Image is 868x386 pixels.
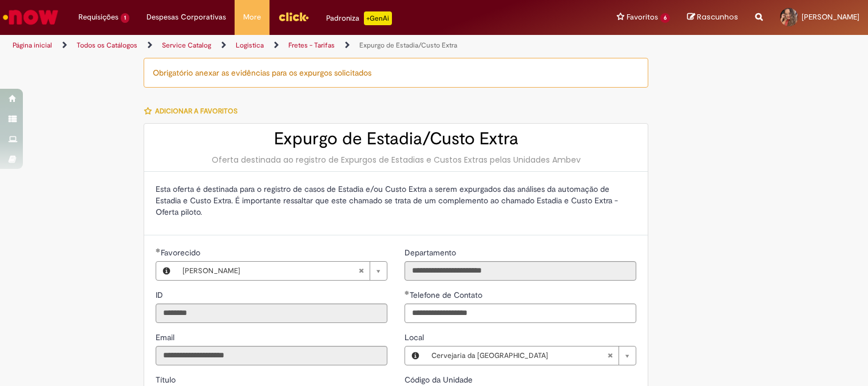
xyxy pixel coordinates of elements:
[288,41,335,50] a: Fretes - Tarifas
[13,41,52,50] a: Página inicial
[236,41,264,50] a: Logistica
[405,247,458,258] span: Somente leitura - Departamento
[156,154,636,166] div: Oferta destinada ao registro de Expurgos de Estadias e Custos Extras pelas Unidades Ambev
[156,129,636,148] h2: Expurgo de Estadia/Custo Extra
[660,13,670,23] span: 6
[156,375,178,385] span: Somente leitura - Título
[405,290,410,295] span: Obrigatório Preenchido
[156,290,165,300] span: Somente leitura - ID
[431,346,607,365] span: Cervejaria da [GEOGRAPHIC_DATA]
[426,346,636,365] a: Cervejaria da [GEOGRAPHIC_DATA]Limpar campo Local
[243,11,261,23] span: More
[156,248,161,253] span: Obrigatório Preenchido
[601,346,619,365] abbr: Limpar campo Local
[77,41,137,50] a: Todos os Catálogos
[278,8,309,25] img: click_logo_yellow_360x200.png
[405,375,475,385] span: Somente leitura - Código da Unidade
[156,332,177,343] label: Somente leitura - Email
[156,262,177,280] button: Favorecido, Visualizar este registro Brenda Sampaio De Araujo
[156,374,178,385] label: Somente leitura - Título
[162,41,211,50] a: Service Catalog
[359,41,457,50] a: Expurgo de Estadia/Custo Extra
[144,99,244,123] button: Adicionar a Favoritos
[156,304,387,323] input: ID
[121,13,129,23] span: 1
[156,183,636,218] p: Esta oferta é destinada para o registro de casos de Estadia e/ou Custo Extra a serem expurgados d...
[1,6,60,29] img: ServiceNow
[177,262,387,280] a: [PERSON_NAME]Limpar campo Favorecido
[156,346,387,365] input: Email
[155,107,237,116] span: Adicionar a Favoritos
[183,262,358,280] span: [PERSON_NAME]
[144,58,648,88] div: Obrigatório anexar as evidências para os expurgos solicitados
[627,11,658,23] span: Favoritos
[326,11,392,25] div: Padroniza
[156,289,165,301] label: Somente leitura - ID
[802,12,859,22] span: [PERSON_NAME]
[405,304,636,323] input: Telefone de Contato
[364,11,392,25] p: +GenAi
[405,346,426,365] button: Local, Visualizar este registro Cervejaria da Bahia
[146,11,226,23] span: Despesas Corporativas
[405,261,636,281] input: Departamento
[9,35,570,56] ul: Trilhas de página
[156,332,177,342] span: Somente leitura - Email
[78,11,118,23] span: Requisições
[405,247,458,258] label: Somente leitura - Departamento
[161,247,203,258] span: Necessários - Favorecido
[405,374,475,385] label: Somente leitura - Código da Unidade
[687,12,738,23] a: Rascunhos
[697,11,738,22] span: Rascunhos
[405,332,426,342] span: Local
[410,290,485,300] span: Telefone de Contato
[352,262,370,280] abbr: Limpar campo Favorecido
